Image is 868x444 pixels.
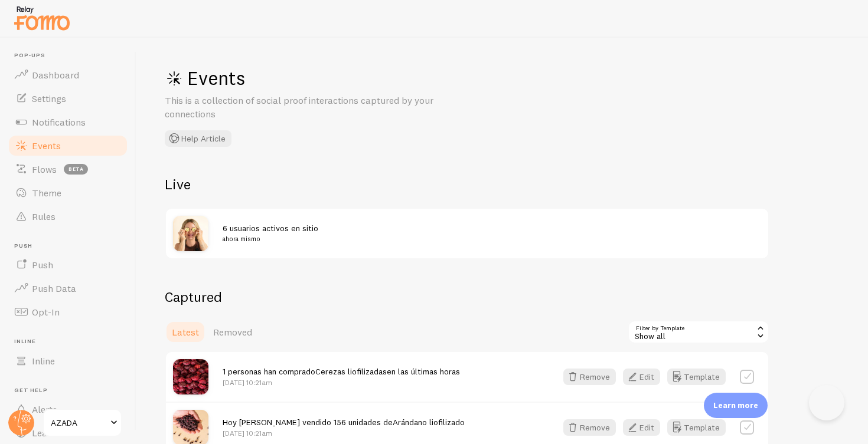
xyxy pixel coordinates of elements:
[206,320,259,344] a: Removed
[7,397,129,421] a: Alerts
[14,242,129,250] span: Push
[32,259,53,271] span: Push
[173,216,208,251] img: ZXDNCjPCRqqDUaZr3cDT
[64,164,88,175] span: beta
[32,140,61,152] span: Events
[32,187,61,199] span: Theme
[393,417,465,427] a: Arándano liofilizado
[165,288,769,306] h2: Captured
[667,369,726,385] button: Template
[7,134,129,157] a: Events
[223,377,460,387] p: [DATE] 10:21am
[7,300,129,324] a: Opt-In
[51,416,107,430] span: AZADA
[12,3,71,33] img: fomo-relay-logo-orange.svg
[623,369,660,385] button: Edit
[32,282,76,294] span: Push Data
[563,419,616,436] button: Remove
[213,326,252,338] span: Removed
[32,163,57,175] span: Flows
[32,355,55,367] span: Inline
[7,349,129,373] a: Inline
[32,306,60,318] span: Opt-In
[14,387,129,394] span: Get Help
[32,93,66,104] span: Settings
[7,63,129,87] a: Dashboard
[223,428,465,438] p: [DATE] 10:21am
[173,359,208,394] img: Freeze-dried_cherry_100g_02_small.jpg
[223,366,460,377] span: 1 personas han comprado en las últimas horas
[704,393,768,418] div: Learn more
[32,403,57,415] span: Alerts
[165,66,519,90] h1: Events
[223,417,465,427] span: Hoy [PERSON_NAME] vendido 156 unidades de
[628,320,769,344] div: Show all
[165,94,448,121] p: This is a collection of social proof interactions captured by your connections
[165,320,206,344] a: Latest
[809,385,844,420] iframe: Help Scout Beacon - Open
[623,419,667,436] a: Edit
[623,369,667,385] a: Edit
[14,338,129,346] span: Inline
[14,52,129,60] span: Pop-ups
[223,233,747,244] small: ahora mismo
[32,69,79,81] span: Dashboard
[43,409,122,437] a: AZADA
[223,223,747,245] span: 6 usuarios activos en sitio
[172,326,199,338] span: Latest
[165,175,769,193] h2: Live
[667,419,726,436] button: Template
[623,419,660,436] button: Edit
[7,253,129,277] a: Push
[7,205,129,228] a: Rules
[7,277,129,300] a: Push Data
[32,116,86,128] span: Notifications
[563,369,616,385] button: Remove
[7,110,129,134] a: Notifications
[165,130,231,147] button: Help Article
[32,211,56,222] span: Rules
[315,366,387,377] a: Cerezas liofilizadas
[7,181,129,205] a: Theme
[713,400,758,411] p: Learn more
[7,157,129,181] a: Flows beta
[7,87,129,110] a: Settings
